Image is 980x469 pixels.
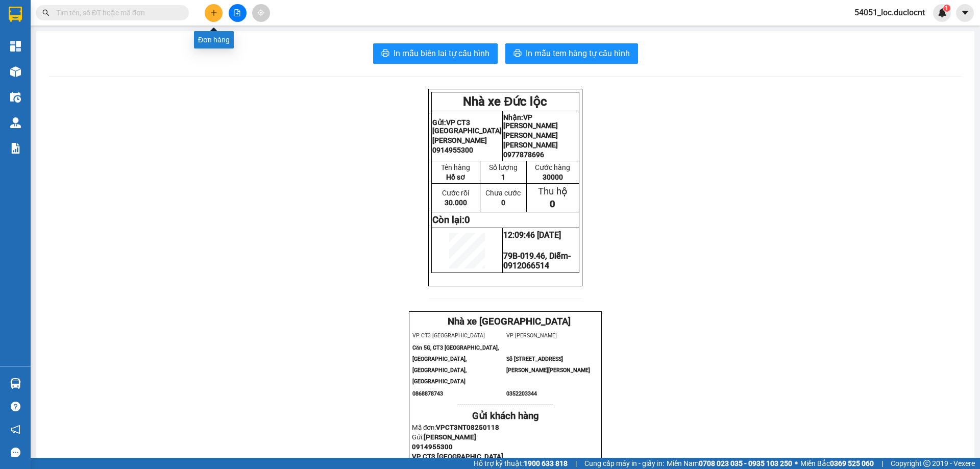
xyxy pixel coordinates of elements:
span: copyright [923,460,930,467]
span: [PERSON_NAME] [503,141,558,149]
span: Miền Nam [667,458,792,469]
span: | [575,458,577,469]
strong: Nhà xe [GEOGRAPHIC_DATA] [448,316,571,327]
span: Thu hộ [538,186,568,197]
span: printer [513,49,522,59]
span: Gửi: [412,433,476,441]
button: caret-down [956,4,974,22]
span: notification [11,425,20,434]
span: Mã đơn: [412,424,499,431]
span: plus [210,9,217,16]
span: 30000 [543,173,563,181]
span: message [11,448,20,457]
span: Căn 5G, CT3 [GEOGRAPHIC_DATA], [GEOGRAPHIC_DATA], [GEOGRAPHIC_DATA], [GEOGRAPHIC_DATA] [412,344,499,385]
span: 0 [501,199,505,207]
button: aim [252,4,270,22]
span: file-add [234,9,241,16]
span: 0868878743 [412,390,443,397]
span: VP [PERSON_NAME] [506,332,557,339]
img: warehouse-icon [10,92,21,103]
span: | [881,458,883,469]
span: question-circle [11,402,20,411]
span: In mẫu tem hàng tự cấu hình [526,47,630,60]
span: Hỗ trợ kỹ thuật: [474,458,568,469]
span: VPCT3NT08250118 [436,424,499,431]
span: 79B-019.46, Diễm- 0912066514 [503,251,571,270]
span: 0977878696 [503,151,544,159]
span: 0914955300 [432,146,473,154]
strong: Còn lại: [432,214,470,226]
span: VP CT3 [GEOGRAPHIC_DATA] [412,332,485,339]
strong: Gửi: [432,118,502,135]
span: 0 [464,214,470,226]
strong: Nhận: [503,113,558,130]
span: Miền Bắc [800,458,874,469]
strong: 0708 023 035 - 0935 103 250 [699,459,792,467]
span: search [42,9,50,16]
span: Cung cấp máy in - giấy in: [584,458,664,469]
p: ----------------------------------------------- [412,401,599,409]
span: printer [381,49,389,59]
span: [PERSON_NAME] [424,433,476,441]
img: warehouse-icon [10,66,21,77]
span: 54051_loc.duclocnt [846,6,933,19]
span: ⚪️ [795,461,798,465]
img: solution-icon [10,143,21,154]
img: warehouse-icon [10,378,21,389]
span: VP CT3 [GEOGRAPHIC_DATA] [412,453,503,460]
sup: 1 [943,5,950,12]
strong: Gửi khách hàng [472,410,539,422]
p: Số lượng [481,163,526,171]
input: Tìm tên, số ĐT hoặc mã đơn [56,7,177,18]
span: VP [PERSON_NAME] [503,113,558,130]
span: Số [STREET_ADDRESS][PERSON_NAME][PERSON_NAME] [506,356,590,374]
span: 12:09:46 [DATE] [503,230,561,240]
span: 0 [550,199,555,210]
span: 30.000 [445,199,467,207]
button: printerIn mẫu biên lai tự cấu hình [373,43,498,64]
span: 0914955300 [412,443,453,451]
img: warehouse-icon [10,117,21,128]
span: [PERSON_NAME] [432,136,487,144]
p: Chưa cước [481,189,526,197]
button: plus [205,4,223,22]
img: dashboard-icon [10,41,21,52]
span: VP CT3 [GEOGRAPHIC_DATA] [432,118,502,135]
span: Hồ sơ [446,173,465,181]
img: icon-new-feature [938,8,947,17]
strong: Nhà xe Đức lộc [463,94,547,109]
p: Cước hàng [527,163,578,171]
p: Tên hàng [432,163,479,171]
strong: 0369 525 060 [830,459,874,467]
span: aim [257,9,264,16]
span: [PERSON_NAME] [503,131,558,139]
button: file-add [229,4,247,22]
img: logo-vxr [9,7,22,22]
span: 0352203344 [506,390,537,397]
span: 1 [501,173,505,181]
span: 1 [945,5,948,12]
span: caret-down [961,8,970,17]
p: Cước rồi [432,189,479,197]
span: In mẫu biên lai tự cấu hình [394,47,489,60]
button: printerIn mẫu tem hàng tự cấu hình [505,43,638,64]
strong: 1900 633 818 [524,459,568,467]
